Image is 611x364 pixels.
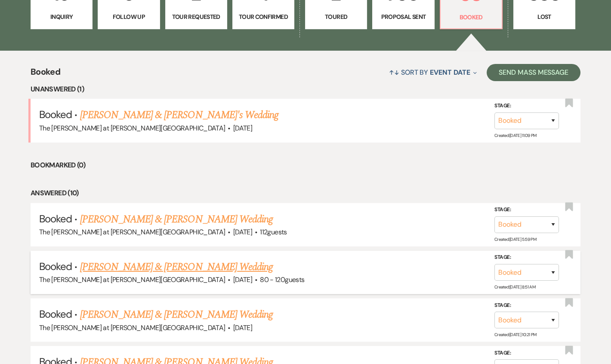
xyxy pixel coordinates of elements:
[103,12,154,21] p: Follow Up
[233,124,252,133] span: [DATE]
[171,12,222,21] p: Tour Requested
[31,160,580,171] li: Bookmarked (0)
[31,188,580,199] li: Answered (10)
[80,307,273,322] a: [PERSON_NAME] & [PERSON_NAME] Wedding
[39,124,225,133] span: The [PERSON_NAME] at [PERSON_NAME][GEOGRAPHIC_DATA]
[31,65,60,84] span: Booked
[80,212,273,227] a: [PERSON_NAME] & [PERSON_NAME] Wedding
[494,205,559,215] label: Stage:
[494,237,536,242] span: Created: [DATE] 5:59 PM
[39,108,72,121] span: Booked
[39,260,72,273] span: Booked
[39,307,72,321] span: Booked
[260,227,287,237] span: 112 guests
[386,61,480,84] button: Sort By Event Date
[446,12,497,22] p: Booked
[494,332,536,337] span: Created: [DATE] 10:21 PM
[494,284,535,290] span: Created: [DATE] 8:51 AM
[494,101,559,111] label: Stage:
[260,275,304,284] span: 80 - 120 guests
[233,227,252,237] span: [DATE]
[31,84,580,95] li: Unanswered (1)
[487,64,580,81] button: Send Mass Message
[311,12,361,21] p: Toured
[238,12,289,21] p: Tour Confirmed
[80,259,273,275] a: [PERSON_NAME] & [PERSON_NAME] Wedding
[494,349,559,358] label: Stage:
[389,68,399,77] span: ↑↓
[39,323,225,332] span: The [PERSON_NAME] at [PERSON_NAME][GEOGRAPHIC_DATA]
[39,227,225,237] span: The [PERSON_NAME] at [PERSON_NAME][GEOGRAPHIC_DATA]
[80,107,279,123] a: [PERSON_NAME] & [PERSON_NAME]'s Wedding
[233,323,252,332] span: [DATE]
[233,275,252,284] span: [DATE]
[430,68,470,77] span: Event Date
[36,12,87,21] p: Inquiry
[494,253,559,262] label: Stage:
[494,301,559,310] label: Stage:
[519,12,570,21] p: Lost
[494,132,536,138] span: Created: [DATE] 11:09 PM
[39,212,72,225] span: Booked
[378,12,429,21] p: Proposal Sent
[39,275,225,284] span: The [PERSON_NAME] at [PERSON_NAME][GEOGRAPHIC_DATA]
